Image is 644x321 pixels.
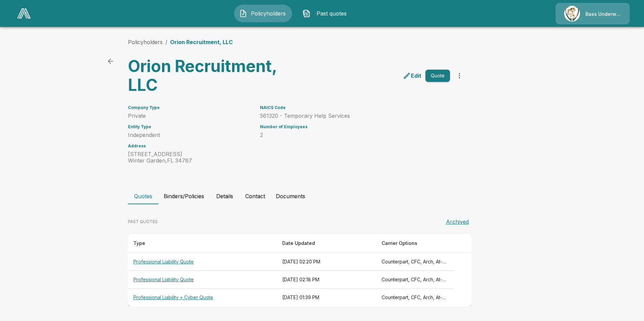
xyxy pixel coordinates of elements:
[401,70,423,81] a: edit
[128,57,294,95] h3: Orion Recruitment, LLC
[239,9,247,17] img: Policyholders Icon
[453,69,466,82] button: more
[240,188,270,204] button: Contact
[104,55,117,68] a: back
[376,289,454,307] th: Counterpart, CFC, Arch, At-Bay MPL, Tokio Marine TMHCC (Non-Admitted), Beazley, CFC (Admitted), A...
[165,38,167,46] li: /
[376,253,454,271] th: Counterpart, CFC, Arch, At-Bay MPL
[411,72,421,80] p: Edit
[260,124,450,129] h6: Number of Employees
[270,188,311,204] button: Documents
[128,38,233,46] nav: breadcrumb
[376,271,454,289] th: Counterpart, CFC, Arch, At-Bay MPL
[128,234,277,253] th: Type
[260,105,450,110] h6: NAICS Code
[210,188,240,204] button: Details
[128,219,158,225] p: PAST QUOTES
[250,9,287,17] span: Policyholders
[277,289,377,307] th: [DATE] 01:39 PM
[128,188,516,204] div: policyholder tabs
[297,5,355,22] button: Past quotes IconPast quotes
[170,38,233,46] p: Orion Recruitment, LLC
[128,289,277,307] th: Professional Liability + Cyber Quote
[128,113,252,119] p: Private
[128,271,277,289] th: Professional Liability Quote
[128,234,472,306] table: responsive table
[128,144,252,148] h6: Address
[128,188,158,204] button: Quotes
[425,70,450,82] button: Quote
[128,39,163,45] a: Policyholders
[128,253,277,271] th: Professional Liability Quote
[158,188,210,204] button: Binders/Policies
[277,271,377,289] th: [DATE] 02:18 PM
[128,105,252,110] h6: Company Type
[313,9,350,17] span: Past quotes
[128,124,252,129] h6: Entity Type
[17,8,31,19] img: AA Logo
[277,253,377,271] th: [DATE] 02:20 PM
[376,234,454,253] th: Carrier Options
[443,215,472,228] button: Archived
[128,132,252,138] p: Independent
[277,234,377,253] th: Date Updated
[260,132,450,138] p: 2
[260,113,450,119] p: 561320 - Temporary Help Services
[302,9,311,17] img: Past quotes Icon
[128,151,252,164] p: [STREET_ADDRESS] Winter Garden , FL 34787
[234,5,292,22] button: Policyholders IconPolicyholders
